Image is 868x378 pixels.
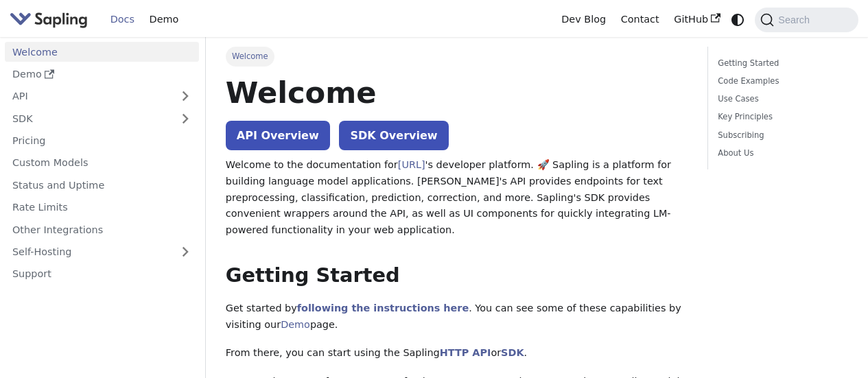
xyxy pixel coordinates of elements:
[718,57,843,70] a: Getting Started
[5,42,199,62] a: Welcome
[172,86,199,106] button: Expand sidebar category 'API'
[172,108,199,128] button: Expand sidebar category 'SDK'
[755,8,858,32] button: Search (Command+K)
[5,64,199,84] a: Demo
[226,74,688,111] h1: Welcome
[728,10,748,29] button: Switch between dark and light mode (currently system mode)
[226,263,688,288] h2: Getting Started
[501,347,524,358] a: SDK
[718,110,843,123] a: Key Principles
[226,345,688,362] p: From there, you can start using the Sapling or .
[5,198,199,217] a: Rate Limits
[226,47,688,66] nav: Breadcrumbs
[440,347,491,358] a: HTTP API
[5,153,199,173] a: Custom Models
[5,86,172,106] a: API
[226,300,688,333] p: Get started by . You can see some of these capabilities by visiting our page.
[297,303,469,314] a: following the instructions here
[613,9,667,30] a: Contact
[718,147,843,160] a: About Us
[554,9,613,30] a: Dev Blog
[339,121,448,150] a: SDK Overview
[5,264,199,284] a: Support
[281,319,310,330] a: Demo
[103,9,142,30] a: Docs
[5,108,172,128] a: SDK
[398,159,425,170] a: [URL]
[10,10,88,29] img: Sapling.ai
[5,220,199,239] a: Other Integrations
[226,157,688,239] p: Welcome to the documentation for 's developer platform. 🚀 Sapling is a platform for building lang...
[226,47,274,66] span: Welcome
[5,242,199,262] a: Self-Hosting
[718,75,843,88] a: Code Examples
[666,9,727,30] a: GitHub
[5,131,199,151] a: Pricing
[5,175,199,195] a: Status and Uptime
[718,129,843,142] a: Subscribing
[226,121,330,150] a: API Overview
[142,9,186,30] a: Demo
[774,14,818,25] span: Search
[10,10,93,29] a: Sapling.aiSapling.ai
[718,93,843,106] a: Use Cases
